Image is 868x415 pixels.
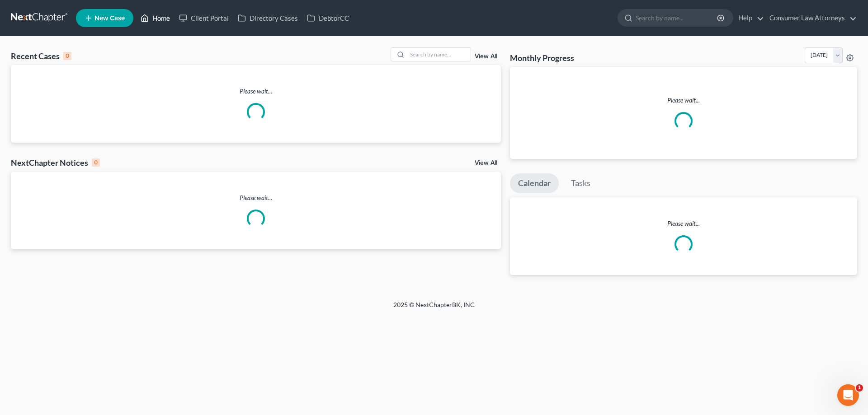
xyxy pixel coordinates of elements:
a: Tasks [563,173,599,193]
p: Please wait... [11,193,501,202]
a: DebtorCC [302,10,354,26]
a: View All [475,160,497,166]
a: View All [475,53,497,60]
span: 1 [856,384,863,392]
input: Search by name... [407,48,471,61]
p: Please wait... [510,219,857,228]
a: Calendar [510,173,559,193]
p: Please wait... [11,87,501,96]
a: Consumer Law Attorneys [765,10,857,26]
div: 0 [92,159,100,167]
a: Client Portal [175,10,233,26]
h3: Monthly Progress [510,52,574,63]
a: Help [734,10,764,26]
a: Home [136,10,175,26]
a: Directory Cases [233,10,302,26]
p: Please wait... [517,96,850,105]
input: Search by name... [636,9,718,26]
div: 2025 © NextChapterBK, INC [176,300,692,317]
iframe: Intercom live chat [837,384,859,406]
span: New Case [94,15,125,22]
div: Recent Cases [11,51,71,61]
div: 0 [63,52,71,60]
div: NextChapter Notices [11,157,100,168]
